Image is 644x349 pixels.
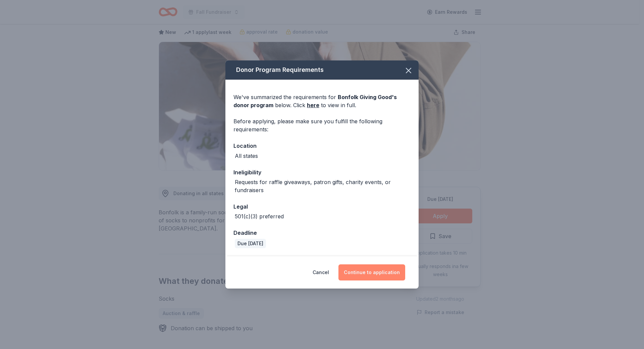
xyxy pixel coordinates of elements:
[235,152,258,160] div: All states
[307,101,319,109] a: here
[338,264,405,280] button: Continue to application
[235,239,266,248] div: Due [DATE]
[233,202,411,211] div: Legal
[233,228,411,237] div: Deadline
[313,264,329,280] button: Cancel
[225,60,419,80] div: Donor Program Requirements
[233,117,411,133] div: Before applying, please make sure you fulfill the following requirements:
[233,168,411,177] div: Ineligibility
[233,93,411,109] div: We've summarized the requirements for below. Click to view in full.
[235,178,411,194] div: Requests for raffle giveaways, patron gifts, charity events, or fundraisers
[233,141,411,150] div: Location
[235,212,284,220] div: 501(c)(3) preferred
